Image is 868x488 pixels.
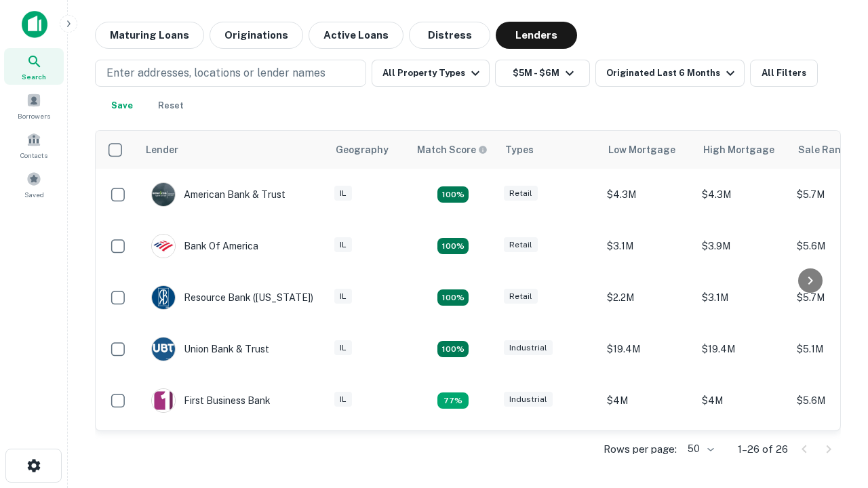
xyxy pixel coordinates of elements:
[151,388,271,413] div: First Business Bank
[606,65,738,81] div: Originated Last 6 Months
[695,131,790,169] th: High Mortgage
[146,142,178,158] div: Lender
[334,186,352,201] div: IL
[600,375,695,426] td: $4M
[600,272,695,323] td: $2.2M
[18,110,50,121] span: Borrowers
[497,131,600,169] th: Types
[504,237,538,253] div: Retail
[504,392,553,407] div: Industrial
[695,323,790,375] td: $19.4M
[336,142,389,158] div: Geography
[95,22,204,49] button: Maturing Loans
[505,142,534,158] div: Types
[417,142,485,157] h6: Match Score
[4,87,64,124] a: Borrowers
[152,286,175,309] img: picture
[600,426,695,478] td: $3.9M
[409,22,490,49] button: Distress
[600,220,695,272] td: $3.1M
[152,338,175,361] img: picture
[334,289,352,304] div: IL
[504,289,538,304] div: Retail
[595,60,745,87] button: Originated Last 6 Months
[309,22,403,49] button: Active Loans
[496,22,577,49] button: Lenders
[138,131,328,169] th: Lender
[437,238,469,254] div: Matching Properties: 4, hasApolloMatch: undefined
[504,186,538,201] div: Retail
[437,341,469,357] div: Matching Properties: 4, hasApolloMatch: undefined
[334,340,352,356] div: IL
[152,183,175,206] img: picture
[152,235,175,258] img: picture
[334,237,352,253] div: IL
[149,92,193,119] button: Reset
[151,337,269,361] div: Union Bank & Trust
[22,11,47,38] img: capitalize-icon.png
[738,441,788,457] p: 1–26 of 26
[100,92,144,119] button: Save your search to get updates of matches that match your search criteria.
[95,60,366,87] button: Enter addresses, locations or lender names
[695,220,790,272] td: $3.9M
[106,65,325,81] p: Enter addresses, locations or lender names
[151,234,258,258] div: Bank Of America
[151,182,285,207] div: American Bank & Trust
[504,340,553,356] div: Industrial
[682,439,716,459] div: 50
[24,189,44,200] span: Saved
[695,272,790,323] td: $3.1M
[695,375,790,426] td: $4M
[4,166,64,203] a: Saved
[334,392,352,407] div: IL
[210,22,303,49] button: Originations
[417,142,488,157] div: Capitalize uses an advanced AI algorithm to match your search with the best lender. The match sco...
[409,131,497,169] th: Capitalize uses an advanced AI algorithm to match your search with the best lender. The match sco...
[695,169,790,220] td: $4.3M
[600,131,695,169] th: Low Mortgage
[703,142,774,158] div: High Mortgage
[4,127,64,163] a: Contacts
[437,392,469,409] div: Matching Properties: 3, hasApolloMatch: undefined
[437,289,469,306] div: Matching Properties: 4, hasApolloMatch: undefined
[495,60,590,87] button: $5M - $6M
[22,71,46,82] span: Search
[750,60,818,87] button: All Filters
[372,60,490,87] button: All Property Types
[151,285,313,310] div: Resource Bank ([US_STATE])
[328,131,409,169] th: Geography
[437,186,469,203] div: Matching Properties: 7, hasApolloMatch: undefined
[20,150,47,161] span: Contacts
[695,426,790,478] td: $4.2M
[604,441,677,457] p: Rows per page:
[4,48,64,85] a: Search
[608,142,675,158] div: Low Mortgage
[600,323,695,375] td: $19.4M
[152,389,175,412] img: picture
[800,380,868,445] iframe: Chat Widget
[600,169,695,220] td: $4.3M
